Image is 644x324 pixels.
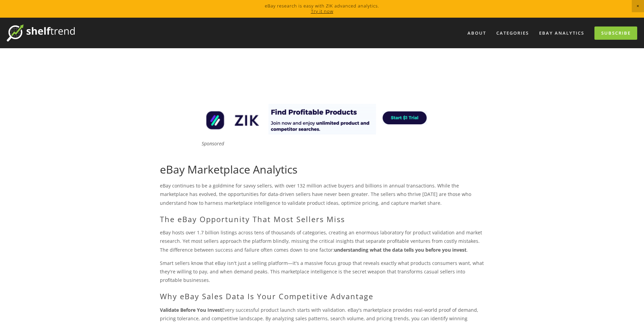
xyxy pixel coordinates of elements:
[463,28,491,39] a: About
[160,307,222,313] strong: Validate Before You Invest
[311,8,333,14] a: Try it now
[7,24,75,41] img: ShelfTrend
[160,259,484,285] p: Smart sellers know that eBay isn't just a selling platform—it's a massive focus group that reveal...
[160,163,484,176] h1: eBay Marketplace Analytics
[160,181,484,207] p: eBay continues to be a goldmine for savvy sellers, with over 132 million active buyers and billio...
[160,215,484,223] h2: The eBay Opportunity That Most Sellers Miss
[160,292,484,301] h2: Why eBay Sales Data Is Your Competitive Advantage
[160,228,484,254] p: eBay hosts over 1.7 billion listings across tens of thousands of categories, creating an enormous...
[492,28,533,39] div: Categories
[334,247,466,253] strong: understanding what the data tells you before you invest
[535,28,589,39] a: eBay Analytics
[594,26,637,40] a: Subscribe
[202,140,224,147] em: Sponsored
